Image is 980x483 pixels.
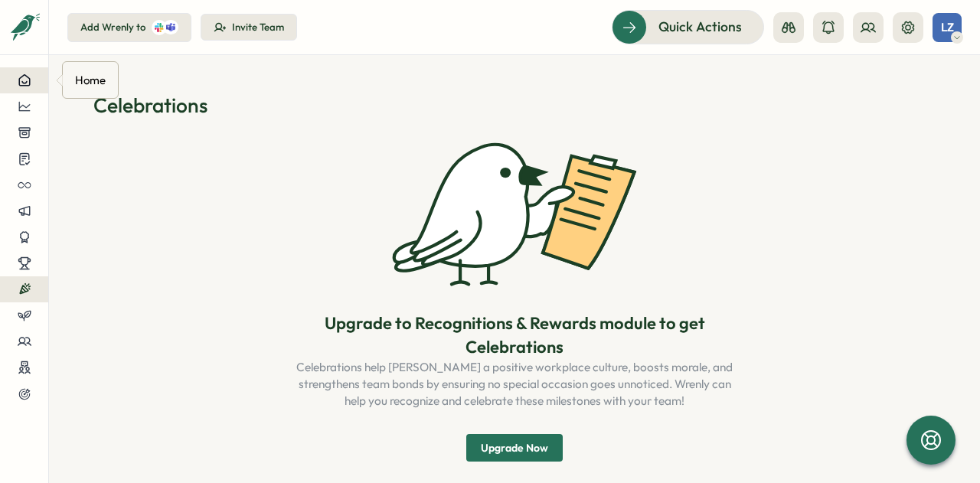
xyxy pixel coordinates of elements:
[466,434,563,462] button: Upgrade Now
[294,359,735,410] p: Celebrations help [PERSON_NAME] a positive workplace culture, boosts morale, and strengthens team...
[612,10,764,44] button: Quick Actions
[232,21,284,34] div: Invite Team
[72,68,109,92] div: Home
[941,21,954,34] span: LZ
[80,21,145,34] div: Add Wrenly to
[481,435,548,461] span: Upgrade Now
[933,13,962,42] button: LZ
[658,17,742,37] span: Quick Actions
[201,14,297,41] button: Invite Team
[294,312,735,359] p: Upgrade to Recognitions & Rewards module to get Celebrations
[93,92,936,119] h1: Celebrations
[67,13,191,42] button: Add Wrenly to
